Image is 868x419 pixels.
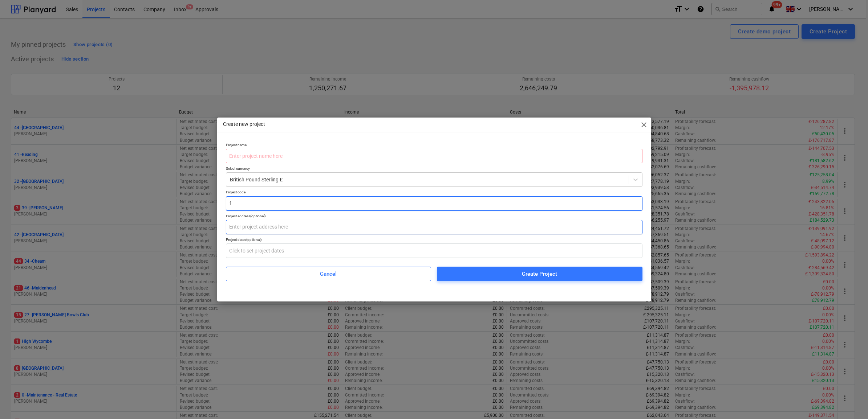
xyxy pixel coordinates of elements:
p: Select currency [226,166,642,172]
input: Click to set project dates [226,243,642,258]
button: Cancel [226,267,431,281]
input: Enter project address here [226,220,642,234]
p: Project name [226,143,642,149]
div: Create Project [522,269,557,279]
p: Project code [226,190,642,196]
button: Create Project [437,267,642,281]
div: Cancel [320,269,337,279]
input: Enter project name here [226,149,642,163]
div: Project dates (optional) [226,237,642,242]
span: close [640,120,648,129]
input: Enter project unique code [226,196,642,211]
p: Create new project [223,120,265,128]
div: Project address (optional) [226,214,642,218]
